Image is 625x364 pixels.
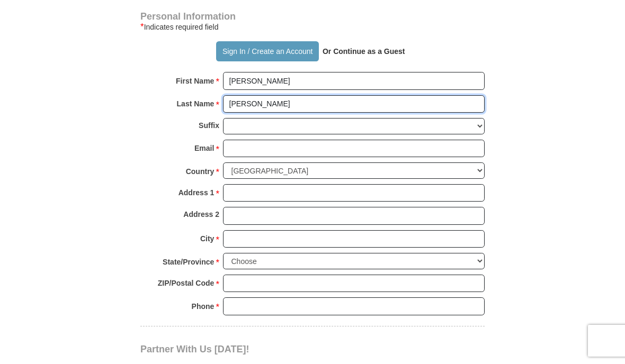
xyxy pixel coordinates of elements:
[140,12,485,21] h4: Personal Information
[163,254,214,269] strong: State/Province
[186,164,215,179] strong: Country
[216,41,318,61] button: Sign In / Create an Account
[199,118,219,133] strong: Suffix
[140,21,485,33] div: Indicates required field
[176,74,214,88] strong: First Name
[200,231,214,246] strong: City
[140,344,249,354] span: Partner With Us [DATE]!
[323,47,405,56] strong: Or Continue as a Guest
[178,185,215,200] strong: Address 1
[177,96,215,111] strong: Last Name
[183,207,219,222] strong: Address 2
[158,276,215,290] strong: ZIP/Postal Code
[192,299,215,314] strong: Phone
[194,141,214,156] strong: Email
